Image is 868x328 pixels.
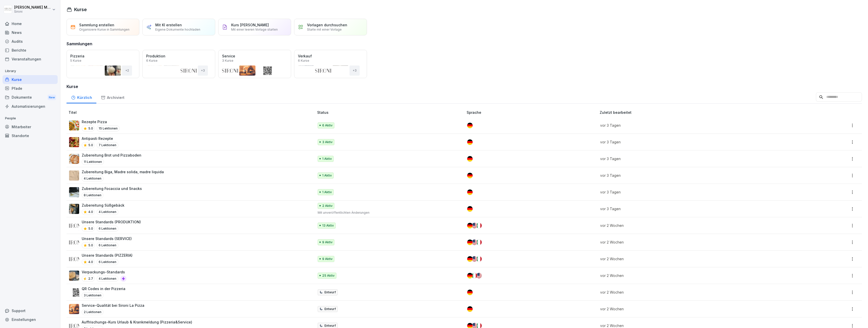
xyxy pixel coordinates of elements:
[324,323,336,328] p: Entwurf
[600,110,795,115] p: Zuletzt bearbeitet
[600,139,789,145] p: vor 3 Tagen
[231,23,269,27] p: Kurs [PERSON_NAME]
[3,84,58,93] a: Pfade
[88,210,93,214] p: 4.0
[69,170,79,181] img: ekvwbgorvm2ocewxw43lsusz.png
[467,110,598,115] p: Sprache
[97,209,118,215] p: 4 Lektionen
[97,125,120,132] p: 15 Lektionen
[600,290,789,295] p: vor 2 Wochen
[69,237,79,247] img: lqv555mlp0nk8rvfp4y70ul5.png
[322,223,334,228] p: 13 Aktiv
[600,206,789,211] p: vor 3 Tagen
[69,271,79,281] img: fasetpntm7x32yk9zlbwihav.png
[324,307,336,311] p: Entwurf
[322,257,333,261] p: 9 Aktiv
[467,290,473,295] img: de.svg
[67,83,862,90] h3: Kurse
[97,259,118,265] p: 6 Lektionen
[222,59,233,62] p: 3 Kurse
[3,315,58,324] a: Einstellungen
[82,292,103,298] p: 3 Lektionen
[97,242,118,248] p: 6 Lektionen
[82,119,120,124] p: Rezepte Pizza
[88,276,93,281] p: 2.7
[600,156,789,161] p: vor 3 Tagen
[122,65,132,76] div: + 2
[600,173,789,178] p: vor 3 Tagen
[79,23,114,27] p: Sammlung erstellen
[82,136,118,141] p: Antipasti Rezepte
[317,110,465,115] p: Status
[3,131,58,140] a: Standorte
[82,309,103,315] p: 2 Lektionen
[298,59,309,62] p: 6 Kurse
[322,140,333,144] p: 3 Aktiv
[96,91,129,103] a: Archiviert
[82,192,103,198] p: 8 Lektionen
[3,102,58,111] a: Automatisierungen
[82,286,125,291] p: QR Codes in der Pizzeria
[82,253,133,258] p: Unsere Standards (PIZZERIA)
[476,256,482,262] img: it.svg
[218,50,291,78] a: Service3 Kurse
[97,142,118,148] p: 7 Lektionen
[600,123,789,128] p: vor 3 Tagen
[294,50,367,78] a: Verkauf6 Kurse+3
[3,55,58,63] a: Veranstaltungen
[322,273,335,278] p: 25 Aktiv
[467,189,473,195] img: de.svg
[600,306,789,312] p: vor 2 Wochen
[3,28,58,37] a: News
[3,67,58,75] p: Library
[82,169,164,174] p: Zubereitung Biga, Madre solida, madre liquida
[322,157,332,161] p: 1 Aktiv
[69,137,79,147] img: g5p9ufmowhogpx1171r6nmse.png
[3,93,58,102] div: Dokumente
[97,226,118,232] p: 6 Lektionen
[67,41,92,47] h3: Sammlungen
[476,239,482,245] img: it.svg
[467,273,473,278] img: de.svg
[318,210,459,215] p: Mit unveröffentlichten Änderungen
[3,46,58,55] a: Berichte
[231,28,278,31] p: Mit einer leeren Vorlage starten
[472,223,477,228] img: us.svg
[82,159,104,165] p: 11 Lektionen
[307,28,342,31] p: Starte mit einer Vorlage
[142,50,215,78] a: Produktion6 Kurse+3
[322,123,333,128] p: 6 Aktiv
[88,126,93,131] p: 5.0
[600,239,789,245] p: vor 2 Wochen
[198,65,208,76] div: + 3
[48,95,56,100] div: New
[69,287,79,297] img: lgfor0dbwcft9nw5cbiagph0.png
[67,91,96,103] div: Kürzlich
[322,173,332,178] p: 1 Aktiv
[222,54,235,58] p: Service
[350,65,360,76] div: + 3
[82,319,192,325] p: Auffrischungs-Kurs Urlaub & Krankmeldung (Pizzeria&Service)
[82,269,126,275] p: Verpackungs-Standards
[82,236,132,241] p: Unsere Standards (SERVICE)
[88,226,93,231] p: 5.0
[3,19,58,28] a: Home
[88,243,93,248] p: 5.0
[467,206,473,212] img: de.svg
[82,152,141,158] p: Zubereitung Brot und Pizzaboden
[88,260,93,264] p: 4.0
[74,6,87,13] h1: Kurse
[3,75,58,84] div: Kurse
[155,23,182,27] p: Mit KI erstellen
[322,190,332,194] p: 1 Aktiv
[322,240,333,245] p: 9 Aktiv
[146,54,165,58] p: Produktion
[69,221,79,231] img: lqv555mlp0nk8rvfp4y70ul5.png
[3,37,58,46] a: Audits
